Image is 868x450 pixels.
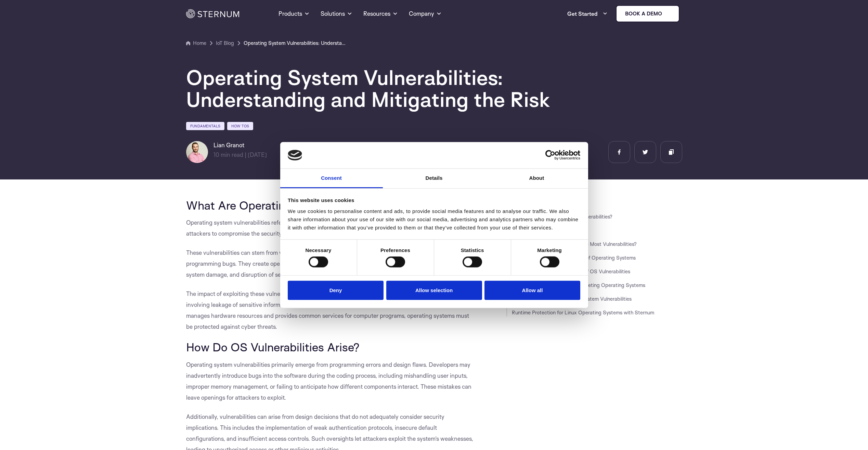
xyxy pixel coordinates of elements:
[186,198,416,212] span: What Are Operating System Vulnerabilities?
[244,39,346,47] a: Operating System Vulnerabilities: Understanding and Mitigating the Risk
[383,169,485,188] a: Details
[186,122,224,130] a: Fundamentals
[186,141,208,163] img: Lian Granot
[380,247,410,253] strong: Preferences
[506,199,682,204] h3: JUMP TO SECTION
[386,280,482,300] button: Allow selection
[512,309,654,316] a: Runtime Protection for Linux Operating Systems with Sternum
[321,1,352,26] a: Solutions
[485,169,588,188] a: About
[186,340,360,354] span: How Do OS Vulnerabilities Arise?
[186,39,206,47] a: Home
[186,290,469,330] span: The impact of exploiting these vulnerabilities ranges from minor disturbances to global-scale bre...
[213,151,246,158] span: min read |
[520,150,580,160] a: Usercentrics Cookiebot - opens in a new window
[186,66,597,110] h1: Operating System Vulnerabilities: Understanding and Mitigating the Risk
[280,169,383,188] a: Consent
[278,1,310,26] a: Products
[288,150,302,161] img: logo
[409,1,442,26] a: Company
[484,280,580,300] button: Allow all
[213,141,267,149] h6: Lian Granot
[227,122,253,130] a: How Tos
[186,361,471,401] span: Operating system vulnerabilities primarily emerge from programming errors and design flaws. Devel...
[616,5,679,22] a: Book a demo
[288,280,384,300] button: Deny
[186,249,467,278] span: These vulnerabilities can stem from various sources, including design errors, inadequate security...
[288,207,580,232] div: We use cookies to personalise content and ads, to provide social media features and to analyse ou...
[363,1,398,26] a: Resources
[288,196,580,204] div: This website uses cookies
[665,11,670,16] img: sternum iot
[186,219,468,237] span: Operating system vulnerabilities refer to flaws within an operating system’s software that can be...
[216,39,234,47] a: IoT Blog
[537,247,562,253] strong: Marketing
[248,151,267,158] span: [DATE]
[461,247,484,253] strong: Statistics
[213,151,219,158] span: 10
[567,7,608,21] a: Get Started
[306,247,332,253] strong: Necessary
